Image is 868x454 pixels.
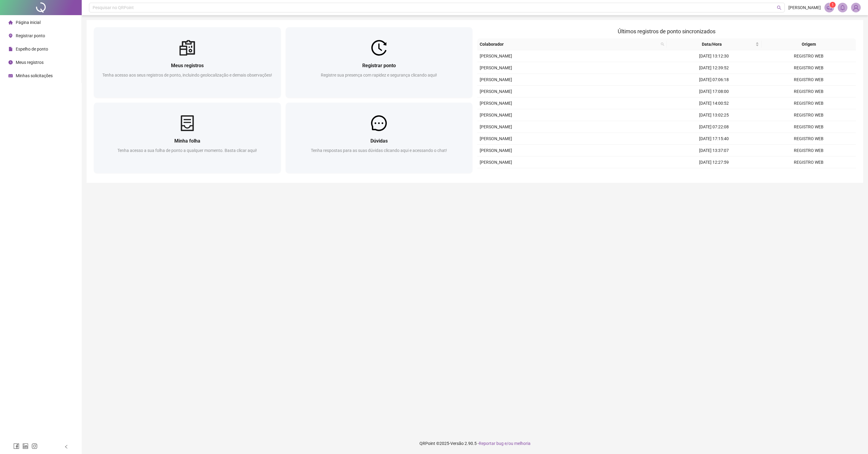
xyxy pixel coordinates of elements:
span: notification [827,5,832,10]
td: REGISTRO WEB [761,133,856,145]
a: Registrar pontoRegistre sua presença com rapidez e segurança clicando aqui! [286,27,473,98]
td: REGISTRO WEB [761,62,856,74]
a: DúvidasTenha respostas para as suas dúvidas clicando aqui e acessando o chat! [286,103,473,173]
span: Espelho de ponto [16,47,48,51]
td: [DATE] 17:15:40 [667,133,761,145]
span: facebook [13,443,19,449]
span: linkedin [22,443,28,449]
span: Minha folha [174,138,200,144]
td: REGISTRO WEB [761,145,856,156]
td: [DATE] 13:37:07 [667,145,761,156]
th: Origem [761,38,856,50]
td: [DATE] 07:06:18 [667,74,761,86]
span: [PERSON_NAME] [480,148,512,153]
span: search [661,42,664,46]
span: Registrar ponto [16,33,45,38]
span: Colaborador [480,41,658,48]
span: [PERSON_NAME] [480,160,512,165]
img: 84060 [851,3,860,12]
td: [DATE] 12:39:52 [667,62,761,74]
td: REGISTRO WEB [761,97,856,109]
span: Meus registros [171,63,204,68]
footer: QRPoint © 2025 - 2.90.5 - [82,433,868,454]
span: Tenha respostas para as suas dúvidas clicando aqui e acessando o chat! [311,148,447,153]
td: REGISTRO WEB [761,156,856,168]
span: [PERSON_NAME] [480,54,512,58]
td: REGISTRO WEB [761,50,856,62]
span: clock-circle [8,60,13,64]
span: [PERSON_NAME] [480,124,512,129]
span: schedule [8,74,13,78]
td: [DATE] 17:08:00 [667,86,761,97]
td: [DATE] 08:00:45 [667,168,761,180]
span: [PERSON_NAME] [788,4,821,11]
td: REGISTRO WEB [761,86,856,97]
a: Meus registrosTenha acesso aos seus registros de ponto, incluindo geolocalização e demais observa... [94,27,281,98]
span: [PERSON_NAME] [480,65,512,70]
td: [DATE] 12:27:59 [667,156,761,168]
span: [PERSON_NAME] [480,136,512,141]
sup: 1 [830,2,836,8]
span: left [64,445,68,449]
td: REGISTRO WEB [761,74,856,86]
td: REGISTRO WEB [761,168,856,180]
span: Dúvidas [370,138,388,144]
span: Página inicial [16,20,41,25]
a: Minha folhaTenha acesso a sua folha de ponto a qualquer momento. Basta clicar aqui! [94,103,281,173]
span: file [8,47,13,51]
span: Últimos registros de ponto sincronizados [618,28,715,35]
span: [PERSON_NAME] [480,77,512,82]
span: search [659,40,666,49]
td: [DATE] 13:12:30 [667,50,761,62]
td: [DATE] 13:02:25 [667,109,761,121]
span: Tenha acesso a sua folha de ponto a qualquer momento. Basta clicar aqui! [117,148,257,153]
span: Registrar ponto [362,63,396,68]
span: environment [8,34,13,38]
span: [PERSON_NAME] [480,89,512,94]
td: [DATE] 07:22:08 [667,121,761,133]
span: home [8,20,13,25]
td: REGISTRO WEB [761,109,856,121]
span: 1 [832,3,834,7]
td: [DATE] 14:00:52 [667,97,761,109]
span: Minhas solicitações [16,73,53,78]
span: Tenha acesso aos seus registros de ponto, incluindo geolocalização e demais observações! [102,73,272,77]
td: REGISTRO WEB [761,121,856,133]
span: search [777,5,781,10]
span: Reportar bug e/ou melhoria [479,441,531,446]
span: instagram [31,443,38,449]
span: Versão [450,441,464,446]
span: Registre sua presença com rapidez e segurança clicando aqui! [321,73,437,77]
span: [PERSON_NAME] [480,101,512,106]
span: Meus registros [16,60,44,65]
span: bell [840,5,845,10]
span: [PERSON_NAME] [480,113,512,117]
span: Data/Hora [669,41,754,48]
th: Data/Hora [667,38,761,50]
